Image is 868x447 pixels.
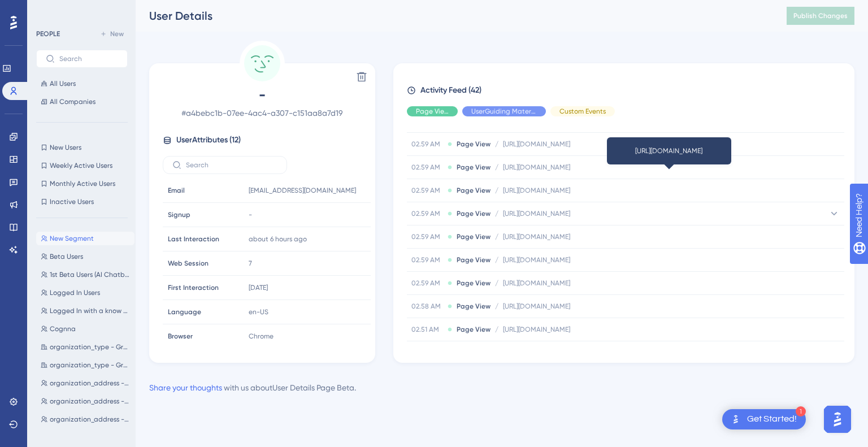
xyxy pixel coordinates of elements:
button: New [96,27,128,41]
span: Page View [457,209,491,218]
input: Search [186,161,277,169]
span: [URL][DOMAIN_NAME] [503,279,570,288]
span: [URL][DOMAIN_NAME] [503,232,570,241]
span: All Users [50,79,76,88]
button: Beta Users [36,250,134,263]
span: Page View [457,255,491,264]
input: Search [59,55,118,63]
span: Logged In Users [50,288,100,297]
span: organization_address - Group D [50,379,130,388]
div: PEOPLE [36,29,60,38]
button: organization_address - Group D [36,376,134,390]
span: 7 [249,259,252,268]
span: / [495,279,498,288]
button: organization_address - Group C [36,394,134,408]
span: 02.51 AM [411,325,443,334]
span: Page View [457,232,491,241]
button: All Users [36,77,128,90]
span: / [495,140,498,149]
button: Cognna [36,322,134,336]
button: Logged In Users [36,286,134,300]
span: Custom Events [559,107,606,116]
span: Need Help? [27,3,71,16]
span: Email [168,186,185,195]
span: 02.59 AM [411,163,443,172]
img: launcher-image-alternative-text [729,413,743,426]
span: Weekly Active Users [50,161,112,170]
span: / [495,163,498,172]
span: Page View [457,186,491,195]
div: with us about User Details Page Beta . [149,381,356,394]
span: Page View [457,279,491,288]
button: Weekly Active Users [36,159,128,172]
span: First Interaction [168,283,219,292]
span: 1st Beta Users (AI Chatbot/Insights) Survey [50,270,130,279]
span: New Segment [50,234,94,243]
span: UserGuiding Material [471,107,537,116]
span: Monthly Active Users [50,179,115,188]
time: [DATE] [249,284,268,292]
span: 02.59 AM [411,209,443,218]
span: Logged In with a know company [50,306,130,315]
span: Publish Changes [793,11,848,20]
span: Page View [457,302,491,311]
span: - [249,210,252,219]
div: 1 [796,406,806,416]
span: [URL][DOMAIN_NAME] [503,302,570,311]
span: New Users [50,143,81,152]
button: Monthly Active Users [36,177,128,190]
span: / [495,186,498,195]
span: User Attributes ( 12 ) [176,133,241,147]
time: about 6 hours ago [249,235,307,243]
button: Publish Changes [787,7,854,25]
span: 02.59 AM [411,140,443,149]
span: 02.59 AM [411,279,443,288]
span: All Companies [50,97,96,106]
span: Language [168,307,201,316]
span: # a4bebc1b-07ee-4ac4-a307-c151aa8a7d19 [163,106,362,120]
span: [URL][DOMAIN_NAME] [503,163,570,172]
span: Web Session [168,259,209,268]
span: / [495,209,498,218]
span: Page View [457,140,491,149]
div: Open Get Started! checklist, remaining modules: 1 [722,409,806,429]
button: organization_type - Group B [36,340,134,354]
button: All Companies [36,95,128,109]
span: organization_type - Group B [50,342,130,351]
span: [URL][DOMAIN_NAME] [503,325,570,334]
button: organization_address - Group B [36,413,134,426]
span: 02.59 AM [411,255,443,264]
span: Inactive Users [50,197,94,206]
span: organization_type - Group A [50,361,130,370]
span: - [163,86,362,104]
iframe: UserGuiding AI Assistant Launcher [821,402,854,436]
button: New Users [36,141,128,154]
span: Activity Feed (42) [420,84,481,97]
span: Browser [168,332,193,341]
span: / [495,325,498,334]
span: Cognna [50,324,76,333]
span: Beta Users [50,252,83,261]
span: Last Interaction [168,235,219,244]
span: New [110,29,124,38]
span: 02.59 AM [411,186,443,195]
button: New Segment [36,232,134,245]
span: Page View [457,163,491,172]
span: / [495,255,498,264]
span: [URL][DOMAIN_NAME] [503,186,570,195]
button: organization_type - Group A [36,358,134,372]
button: Inactive Users [36,195,128,209]
span: Page View [457,325,491,334]
button: 1st Beta Users (AI Chatbot/Insights) Survey [36,268,134,281]
span: [EMAIL_ADDRESS][DOMAIN_NAME] [249,186,356,195]
span: organization_address - Group C [50,397,130,406]
span: organization_address - Group B [50,415,130,424]
span: 02.59 AM [411,232,443,241]
a: Share your thoughts [149,383,222,392]
span: / [495,302,498,311]
span: Chrome [249,332,274,341]
span: [URL][DOMAIN_NAME] [503,255,570,264]
span: [URL][DOMAIN_NAME] [503,209,570,218]
button: Logged In with a know company [36,304,134,318]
